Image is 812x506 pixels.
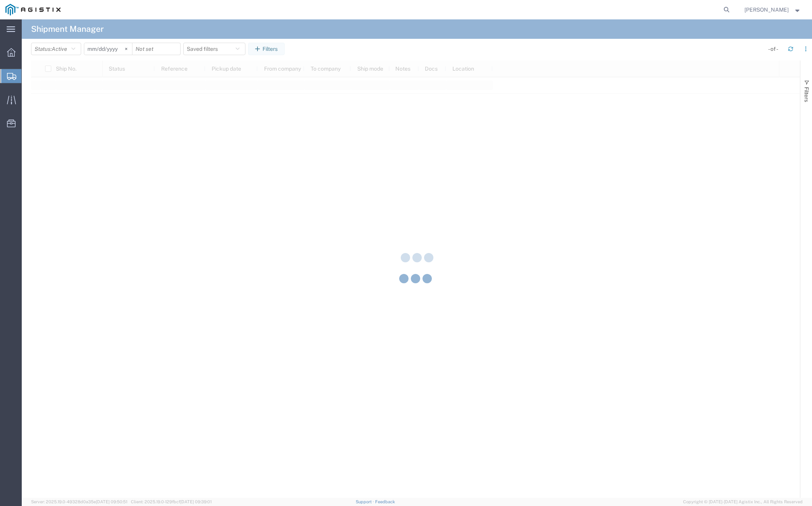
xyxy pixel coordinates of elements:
span: Copyright © [DATE]-[DATE] Agistix Inc., All Rights Reserved [683,499,803,505]
span: [DATE] 09:50:51 [96,499,127,504]
span: [DATE] 09:39:01 [180,499,212,504]
a: Feedback [375,499,395,504]
span: Client: 2025.19.0-129fbcf [131,499,212,504]
button: [PERSON_NAME] [744,5,802,14]
a: Support [356,499,375,504]
span: Server: 2025.19.0-49328d0a35e [31,499,127,504]
span: Lucero Lizaola [744,5,789,14]
img: logo [5,4,61,16]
